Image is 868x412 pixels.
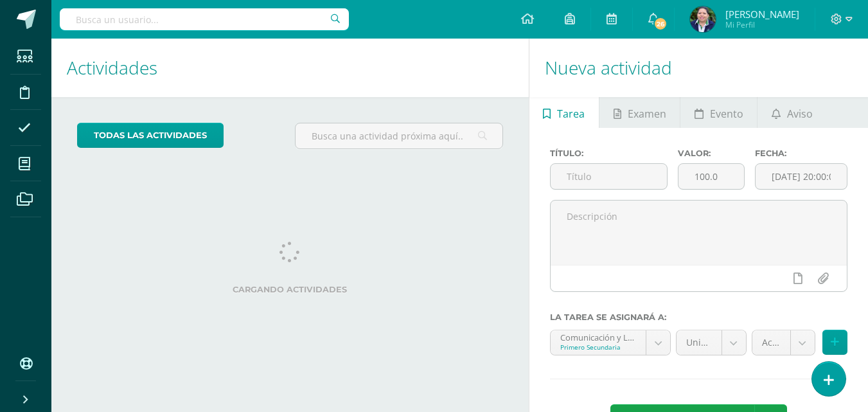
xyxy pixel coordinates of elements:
[725,8,799,21] span: [PERSON_NAME]
[752,330,815,355] a: Actitudes (5.0%)
[762,330,781,355] span: Actitudes (5.0%)
[725,19,799,30] span: Mi Perfil
[680,97,757,128] a: Evento
[690,6,716,32] img: a96fe352e1c998628a4a62c8d264cdd5.png
[77,285,503,294] label: Cargando actividades
[710,98,743,129] span: Evento
[599,97,680,128] a: Examen
[628,98,666,129] span: Examen
[551,330,670,355] a: Comunicación y Lenguaje 'A'Primero Secundaria
[757,97,826,128] a: Aviso
[60,8,349,30] input: Busca un usuario...
[529,97,599,128] a: Tarea
[67,39,513,97] h1: Actividades
[560,330,636,343] div: Comunicación y Lenguaje 'A'
[678,148,745,158] label: Valor:
[545,39,853,97] h1: Nueva actividad
[560,343,636,352] div: Primero Secundaria
[756,164,847,189] input: Fecha de entrega
[550,312,847,322] label: La tarea se asignará a:
[678,164,744,189] input: Puntos máximos
[551,164,668,189] input: Título
[755,148,847,158] label: Fecha:
[296,123,502,148] input: Busca una actividad próxima aquí...
[787,98,813,129] span: Aviso
[677,330,746,355] a: Unidad 3
[77,123,224,148] a: todas las Actividades
[653,17,668,31] span: 26
[550,148,668,158] label: Título:
[686,330,712,355] span: Unidad 3
[557,98,585,129] span: Tarea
